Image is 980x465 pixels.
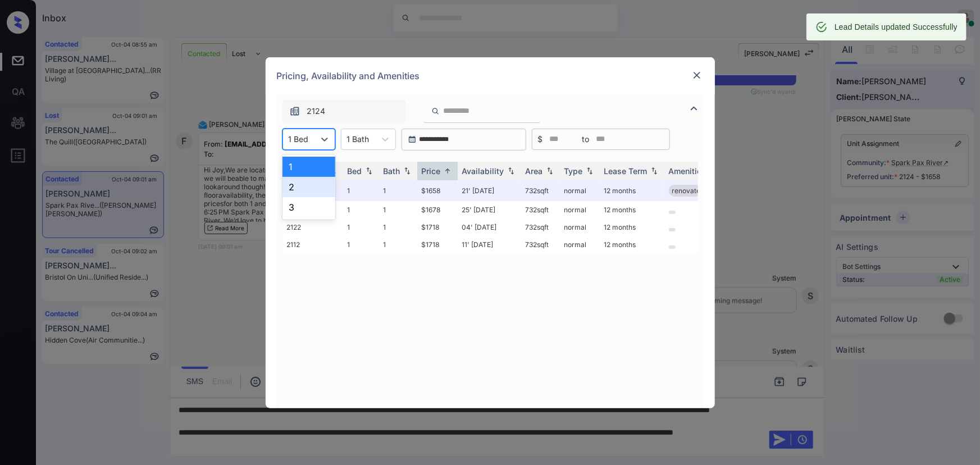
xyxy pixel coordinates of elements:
td: $1658 [417,180,458,201]
td: 12 months [600,201,664,218]
td: 1 [343,218,379,236]
td: 1 [379,201,417,218]
td: 732 sqft [521,236,560,253]
img: sorting [363,167,375,175]
td: 2112 [282,236,343,253]
td: 1 [379,180,417,201]
td: 1 [379,218,417,236]
div: Type [564,166,583,176]
div: Availability [462,166,504,176]
td: 732 sqft [521,180,560,201]
img: close [691,70,703,81]
span: $ [538,133,543,145]
span: 2124 [307,105,326,117]
div: Pricing, Availability and Amenities [266,57,715,94]
td: 1 [379,236,417,253]
td: normal [560,201,600,218]
img: sorting [442,167,453,175]
td: normal [560,236,600,253]
td: 1 [343,236,379,253]
td: 21' [DATE] [458,180,521,201]
span: to [582,133,590,145]
td: 12 months [600,180,664,201]
img: sorting [402,167,413,175]
td: 12 months [600,218,664,236]
td: 2122 [282,218,343,236]
td: $1678 [417,201,458,218]
div: Amenities [669,166,706,176]
td: 732 sqft [521,201,560,218]
div: Bath [384,166,400,176]
img: sorting [649,167,660,175]
div: Lead Details updated Successfully [835,17,958,37]
div: Lease Term [604,166,648,176]
div: Price [422,166,441,176]
td: normal [560,180,600,201]
img: icon-zuma [431,106,440,116]
div: Bed [348,166,362,176]
td: 12 months [600,236,664,253]
div: 1 [282,157,335,177]
td: 732 sqft [521,218,560,236]
td: $1718 [417,218,458,236]
td: 1 [343,201,379,218]
td: 25' [DATE] [458,201,521,218]
div: 3 [282,197,335,217]
img: icon-zuma [687,102,701,115]
div: 2 [282,177,335,197]
td: 04' [DATE] [458,218,521,236]
td: 1 [343,180,379,201]
img: icon-zuma [289,106,300,117]
img: sorting [584,167,595,175]
span: renovated [672,186,705,195]
img: sorting [544,167,555,175]
td: 11' [DATE] [458,236,521,253]
td: $1718 [417,236,458,253]
div: Area [526,166,543,176]
img: sorting [505,167,517,175]
td: normal [560,218,600,236]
